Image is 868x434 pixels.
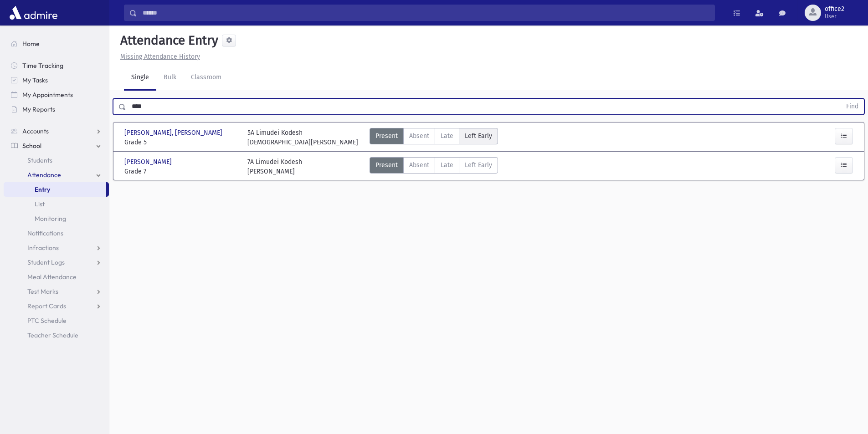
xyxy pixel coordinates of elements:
span: office2 [825,5,844,13]
a: Meal Attendance [4,270,109,284]
span: [PERSON_NAME] [124,157,174,167]
a: Accounts [4,124,109,138]
a: Missing Attendance History [117,53,200,61]
div: 7A Limudei Kodesh [PERSON_NAME] [247,157,302,176]
span: Time Tracking [22,61,63,70]
a: My Reports [4,102,109,117]
span: Teacher Schedule [27,331,78,339]
a: Student Logs [4,255,109,270]
input: Search [137,5,714,21]
span: Late [441,131,453,141]
a: Single [124,65,156,91]
span: Students [27,156,52,164]
span: Home [22,40,40,48]
span: Report Cards [27,302,66,310]
a: Teacher Schedule [4,328,109,342]
a: My Appointments [4,87,109,102]
a: Monitoring [4,211,109,226]
span: Absent [409,131,429,141]
span: Meal Attendance [27,273,77,281]
span: Student Logs [27,258,65,266]
a: Test Marks [4,284,109,299]
a: Bulk [156,65,184,91]
h5: Attendance Entry [117,33,218,48]
span: My Appointments [22,91,73,99]
span: Late [441,160,453,170]
span: Notifications [27,229,63,237]
a: Attendance [4,168,109,182]
span: My Tasks [22,76,48,84]
span: Entry [35,185,50,194]
span: Left Early [465,131,492,141]
span: Present [375,160,398,170]
span: My Reports [22,105,55,113]
span: PTC Schedule [27,317,67,325]
span: School [22,142,41,150]
span: User [825,13,844,20]
span: Monitoring [35,214,66,223]
span: Absent [409,160,429,170]
a: PTC Schedule [4,313,109,328]
span: Accounts [22,127,49,135]
a: Entry [4,182,106,197]
span: [PERSON_NAME], [PERSON_NAME] [124,128,224,138]
span: Present [375,131,398,141]
a: List [4,197,109,211]
img: AdmirePro [7,4,60,22]
span: Left Early [465,160,492,170]
div: 5A Limudei Kodesh [DEMOGRAPHIC_DATA][PERSON_NAME] [247,128,358,147]
button: Find [841,99,864,114]
a: Classroom [184,65,229,91]
a: Students [4,153,109,168]
a: Infractions [4,240,109,255]
div: AttTypes [370,128,498,147]
span: Attendance [27,171,61,179]
span: Test Marks [27,287,58,296]
a: My Tasks [4,73,109,87]
a: Time Tracking [4,58,109,73]
a: School [4,138,109,153]
a: Notifications [4,226,109,240]
u: Missing Attendance History [120,53,200,61]
span: Grade 5 [124,138,238,147]
span: List [35,200,45,208]
span: Infractions [27,244,59,252]
a: Home [4,36,109,51]
div: AttTypes [370,157,498,176]
span: Grade 7 [124,167,238,176]
a: Report Cards [4,299,109,313]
